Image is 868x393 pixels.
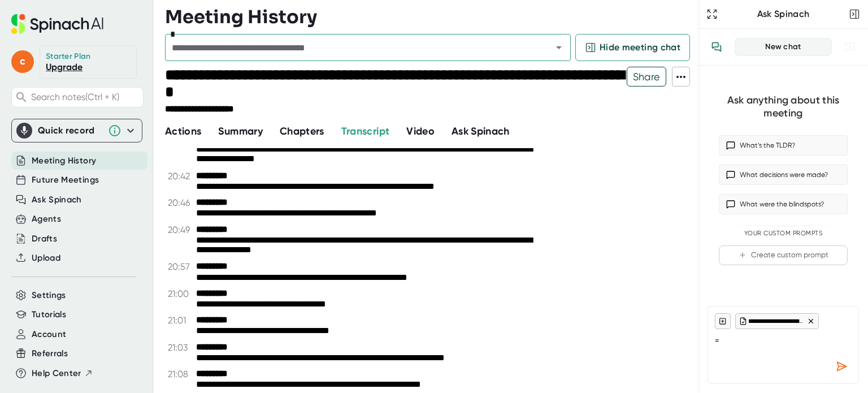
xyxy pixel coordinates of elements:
[11,50,34,73] span: c
[32,252,60,265] button: Upload
[452,125,510,137] span: Ask Spinach
[406,125,435,137] span: Video
[847,6,862,22] button: Close conversation sidebar
[719,135,848,156] button: What’s the TLDR?
[341,124,390,139] button: Transcript
[165,6,317,28] h3: Meeting History
[575,34,690,61] button: Hide meeting chat
[280,124,324,139] button: Chapters
[32,154,96,167] button: Meeting History
[32,213,61,226] button: Agents
[32,367,81,380] span: Help Center
[168,171,193,182] span: 20:42
[218,124,262,139] button: Summary
[168,342,193,353] span: 21:03
[600,41,680,54] span: Hide meeting chat
[705,36,728,58] button: View conversation history
[16,119,137,142] div: Quick record
[719,230,848,237] div: Your Custom Prompts
[218,125,262,137] span: Summary
[168,369,193,379] span: 21:08
[168,315,193,326] span: 21:01
[551,40,567,55] button: Open
[720,8,847,20] div: Ask Spinach
[627,67,666,87] span: Share
[168,224,193,235] span: 20:49
[32,289,66,302] button: Settings
[719,245,848,265] button: Create custom prompt
[32,174,99,187] button: Future Meetings
[165,125,201,137] span: Actions
[46,62,83,72] a: Upgrade
[32,308,66,321] button: Tutorials
[452,124,510,139] button: Ask Spinach
[165,124,201,139] button: Actions
[32,367,93,380] button: Help Center
[742,42,824,52] div: New chat
[168,288,193,299] span: 21:00
[32,193,82,206] button: Ask Spinach
[46,51,91,62] div: Starter Plan
[32,347,68,360] button: Referrals
[38,125,102,136] div: Quick record
[719,194,848,214] button: What were the blindspots?
[715,329,852,356] textarea: =
[719,165,848,185] button: What decisions were made?
[719,94,848,119] div: Ask anything about this meeting
[32,232,57,245] button: Drafts
[704,6,720,22] button: Expand to Ask Spinach page
[31,92,140,102] span: Search notes (Ctrl + K)
[280,125,324,137] span: Chapters
[831,356,852,377] div: Send message
[32,328,66,341] button: Account
[168,261,193,272] span: 20:57
[168,197,193,208] span: 20:46
[406,124,435,139] button: Video
[627,67,667,87] button: Share
[341,125,390,137] span: Transcript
